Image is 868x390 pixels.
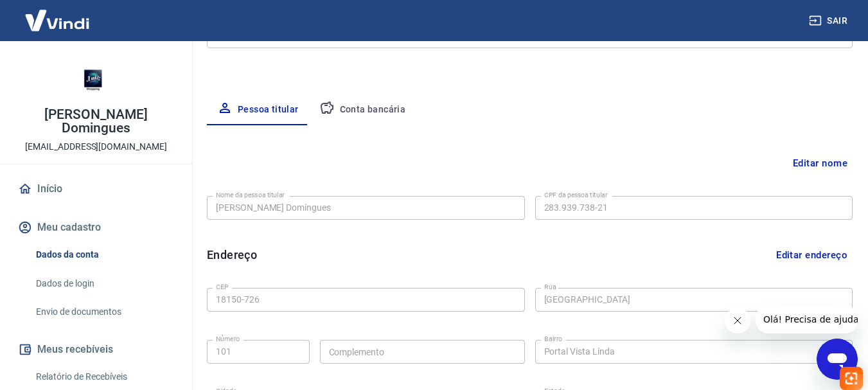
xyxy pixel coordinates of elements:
a: Envio de documentos [31,299,177,325]
img: 3391e960-2d86-4644-bbee-f77b44da652a.jpeg [71,51,122,103]
p: [EMAIL_ADDRESS][DOMAIN_NAME] [25,140,167,154]
button: Sair [806,9,853,33]
a: Dados de login [31,270,177,297]
label: CEP [216,282,228,292]
label: CPF da pessoa titular [544,190,608,200]
button: Pessoa titular [207,94,309,125]
iframe: Fechar mensagem [725,308,750,333]
button: Editar endereço [771,243,853,267]
button: Editar nome [788,151,853,175]
h6: Endereço [207,246,257,263]
p: [PERSON_NAME] Domingues [10,108,182,135]
span: Olá! Precisa de ajuda? [8,9,108,19]
label: Bairro [544,334,562,344]
label: Rua [544,282,556,292]
button: Conta bancária [309,94,416,125]
iframe: Botão para abrir a janela de mensagens [817,339,858,380]
iframe: Mensagem da empresa [756,305,858,333]
a: Relatório de Recebíveis [31,364,177,390]
img: Vindi [15,1,99,40]
button: Meus recebíveis [15,335,177,364]
label: Número [216,334,240,344]
a: Dados da conta [31,242,177,268]
button: Meu cadastro [15,213,177,242]
label: Nome da pessoa titular [216,190,285,200]
a: Início [15,175,177,203]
